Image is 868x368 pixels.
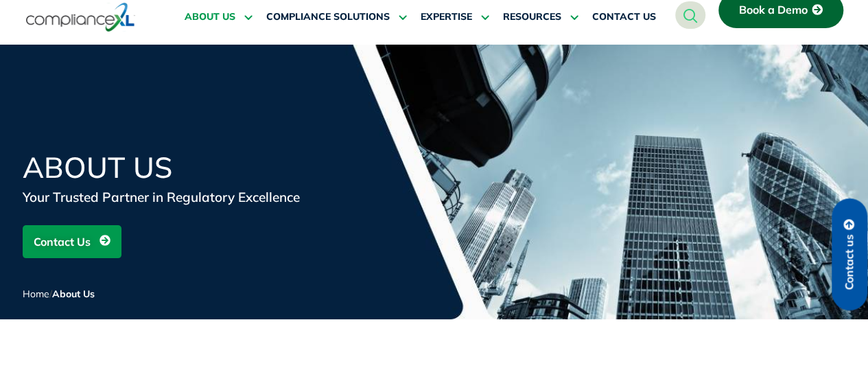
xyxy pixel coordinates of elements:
span: COMPLIANCE SOLUTIONS [266,11,390,23]
a: EXPERTISE [421,1,489,34]
a: Home [23,288,49,300]
a: COMPLIANCE SOLUTIONS [266,1,407,34]
a: navsearch-button [675,1,705,29]
span: CONTACT US [592,11,656,23]
a: Contact us [832,198,867,310]
a: ABOUT US [185,1,253,34]
span: ABOUT US [185,11,235,23]
h1: About Us [23,153,352,182]
span: Book a Demo [739,4,808,16]
span: Contact us [843,234,856,290]
div: Your Trusted Partner in Regulatory Excellence [23,187,352,207]
a: RESOURCES [503,1,578,34]
span: Contact Us [34,229,91,255]
span: RESOURCES [503,11,561,23]
span: About Us [52,288,95,300]
img: logo-one.svg [26,1,135,33]
a: Contact Us [23,225,121,258]
span: EXPERTISE [421,11,472,23]
span: / [23,288,95,300]
a: CONTACT US [592,1,656,34]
